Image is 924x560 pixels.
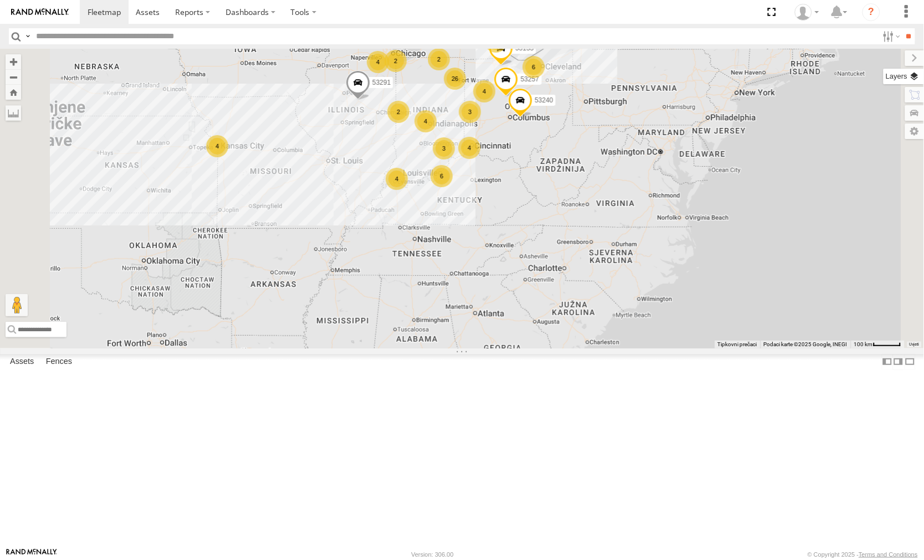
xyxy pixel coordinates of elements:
[718,341,757,348] button: Tipkovni prečaci
[905,354,916,370] label: Hide Summary Table
[808,551,918,558] div: © Copyright 2025 -
[910,342,919,346] a: Uvjeti (otvara se u novoj kartici)
[893,354,904,370] label: Dock Summary Table to the Right
[40,355,78,370] label: Fences
[23,28,32,44] label: Search Query
[905,124,924,139] label: Map Settings
[859,551,918,558] a: Terms and Conditions
[473,80,496,102] div: 4
[791,4,823,20] div: Miky Transport
[458,137,481,159] div: 4
[6,105,21,121] label: Measure
[534,97,553,105] span: 53240
[854,341,873,347] span: 100 km
[6,69,21,85] button: Zoom out
[764,341,848,347] span: Podaci karte ©2025 Google, INEGI
[882,354,893,370] label: Dock Summary Table to the Left
[4,355,39,370] label: Assets
[372,79,390,86] span: 53291
[515,44,533,52] span: 53133
[431,165,453,187] div: 6
[11,8,69,16] img: rand-logo.svg
[520,75,539,83] span: 53257
[206,135,228,157] div: 4
[6,294,28,316] button: Povucite Pegmana na kartu da biste otvorili Street View
[428,48,450,70] div: 2
[851,341,905,348] button: Mjerilo karte: 100 km naprema 47 piksela
[411,551,453,558] div: Version: 306.00
[6,85,21,100] button: Zoom Home
[6,54,21,69] button: Zoom in
[386,168,408,190] div: 4
[459,101,481,123] div: 3
[415,110,437,132] div: 4
[6,549,57,560] a: Visit our Website
[387,101,410,123] div: 2
[862,3,880,21] i: ?
[367,51,389,73] div: 4
[385,50,407,72] div: 2
[444,68,466,90] div: 26
[879,28,902,44] label: Search Filter Options
[523,56,545,78] div: 6
[433,137,455,160] div: 3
